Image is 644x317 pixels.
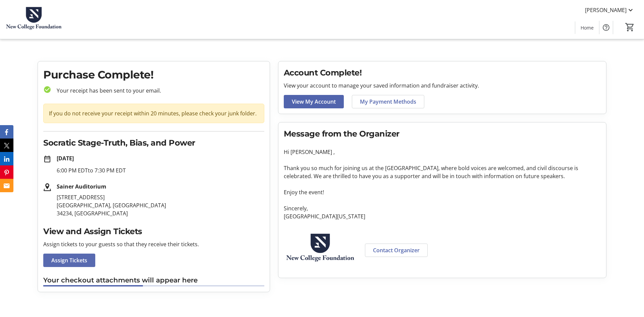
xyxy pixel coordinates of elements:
[51,256,87,264] span: Assign Tickets
[57,183,106,190] strong: Sainer Auditorium
[43,67,264,83] h1: Purchase Complete!
[4,3,64,36] img: New College Foundation's Logo
[43,104,264,123] div: If you do not receive your receipt within 20 minutes, please check your junk folder.
[292,98,336,106] span: View My Account
[43,225,264,237] h2: View and Assign Tickets
[43,86,51,94] mat-icon: check_circle
[51,87,264,95] p: Your receipt has been sent to your email.
[599,21,613,34] button: Help
[575,21,599,34] a: Home
[57,155,74,162] strong: [DATE]
[284,188,601,196] p: Enjoy the event!
[284,128,601,140] h2: Message from the Organizer
[43,275,264,285] h3: Your checkout attachments will appear here
[284,82,601,90] p: View your account to manage your saved information and fundraiser activity.
[43,240,264,248] p: Assign tickets to your guests so that they receive their tickets.
[284,148,601,156] p: Hi [PERSON_NAME] ,
[284,95,344,108] a: View My Account
[57,166,264,174] p: 6:00 PM EDT to 7:30 PM EDT
[284,204,601,212] p: Sincerely,
[360,98,416,106] span: My Payment Methods
[624,21,636,33] button: Cart
[43,155,51,163] mat-icon: date_range
[284,228,357,270] img: New College Foundation logo
[581,24,594,31] span: Home
[43,137,264,149] h2: Socratic Stage-Truth, Bias, and Power
[580,5,640,15] button: [PERSON_NAME]
[284,212,601,220] p: [GEOGRAPHIC_DATA][US_STATE]
[57,193,264,217] p: [STREET_ADDRESS] [GEOGRAPHIC_DATA], [GEOGRAPHIC_DATA] 34234, [GEOGRAPHIC_DATA]
[43,254,95,267] a: Assign Tickets
[373,246,420,254] span: Contact Organizer
[284,67,601,79] h2: Account Complete!
[585,6,627,14] span: [PERSON_NAME]
[352,95,424,108] a: My Payment Methods
[284,164,601,180] p: Thank you so much for joining us at the [GEOGRAPHIC_DATA], where bold voices are welcomed, and ci...
[365,244,428,257] a: Contact Organizer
